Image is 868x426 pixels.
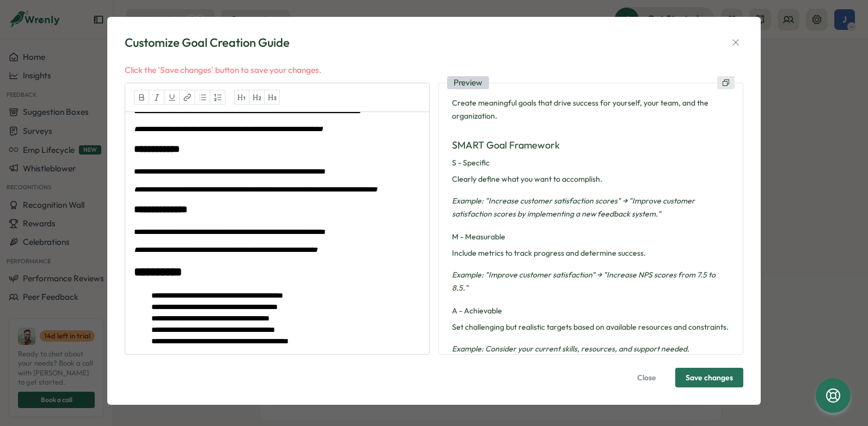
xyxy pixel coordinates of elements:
[125,34,290,51] div: Customize Goal Creation Guide
[675,368,743,387] button: Save changes
[195,90,210,105] button: Bullet list
[452,305,730,316] h4: A - Achievable
[265,90,280,105] button: Heading 3
[452,231,730,242] h4: M - Measurable
[125,64,743,76] p: Click the 'Save changes' button to save your changes.
[452,246,730,260] p: Include metrics to track progress and determine success.
[249,90,265,105] button: Heading 2
[134,90,149,105] button: Bold
[234,90,249,105] button: Heading 1
[210,90,225,105] button: Ordered list
[452,344,689,354] em: Example: Consider your current skills, resources, and support needed.
[164,90,180,105] button: Underline
[452,196,695,219] em: Example: "Increase customer satisfaction scores" → "Improve customer satisfaction scores by imple...
[447,76,489,89] div: Preview
[452,138,730,153] h3: SMART Goal Framework
[452,320,730,334] p: Set challenging but realistic targets based on available resources and constraints.
[452,172,730,186] p: Clearly define what you want to accomplish.
[686,368,733,387] span: Save changes
[452,96,730,122] p: Create meaningful goals that drive success for yourself, your team, and the organization.
[627,368,667,387] button: Close
[149,90,164,105] button: Italic
[180,90,195,105] button: Link
[452,157,730,168] h4: S - Specific
[637,368,656,387] span: Close
[452,270,716,293] em: Example: "Improve customer satisfaction" → "Increase NPS scores from 7.5 to 8.5."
